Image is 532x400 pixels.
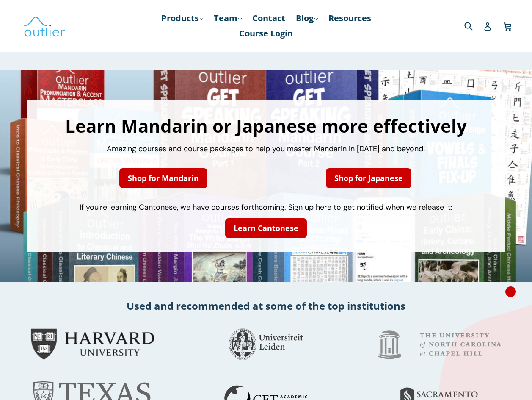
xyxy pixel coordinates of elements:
[225,218,307,238] a: Learn Cantonese
[35,117,497,135] h1: Learn Mandarin or Japanese more effectively
[292,11,322,26] a: Blog
[23,14,66,38] img: Outlier Linguistics
[248,11,289,26] a: Contact
[119,168,207,188] a: Shop for Mandarin
[107,144,425,154] span: Amazing courses and course packages to help you master Mandarin in [DATE] and beyond!
[326,168,411,188] a: Shop for Japanese
[462,17,485,34] input: Search
[235,26,297,41] a: Course Login
[80,202,452,212] span: If you're learning Cantonese, we have courses forthcoming. Sign up here to get notified when we r...
[324,11,375,26] a: Resources
[209,11,246,26] a: Team
[157,11,207,26] a: Products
